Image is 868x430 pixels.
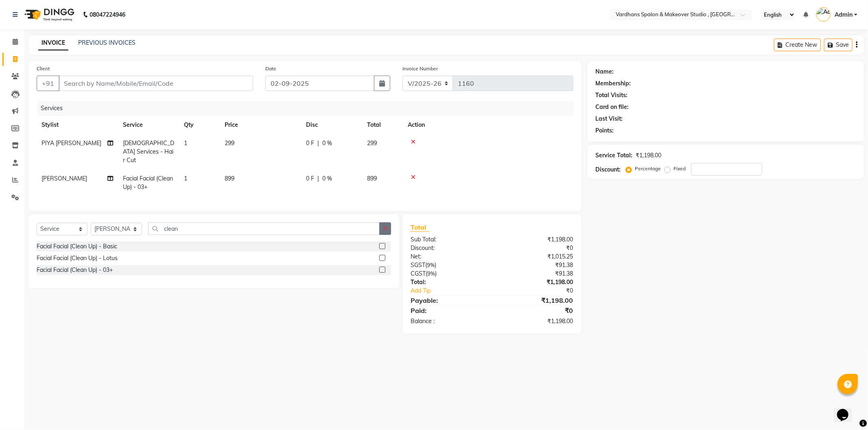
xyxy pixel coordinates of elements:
div: ₹1,198.00 [492,295,579,305]
span: 0 % [322,139,332,148]
div: ₹0 [492,244,579,252]
th: Total [362,116,403,134]
div: Facial Facial (Clean Up) - Basic [37,242,117,251]
div: ₹0 [507,287,579,295]
div: Last Visit: [596,115,623,123]
span: PIYA [PERSON_NAME] [42,139,101,147]
div: Total: [404,278,492,287]
div: Total Visits: [596,91,628,100]
div: Discount: [404,244,492,252]
div: Card on file: [596,103,629,111]
span: [PERSON_NAME] [42,175,87,182]
span: 0 % [322,174,332,183]
span: 299 [225,139,234,147]
span: 0 F [306,139,314,148]
button: Create New [774,39,821,51]
div: Discount: [596,165,621,174]
div: ₹1,015.25 [492,252,579,261]
span: 299 [367,139,377,147]
span: Admin [835,11,853,19]
div: ( ) [404,269,492,278]
img: logo [21,3,77,26]
span: CGST [411,270,426,277]
div: Name: [596,67,614,76]
label: Fixed [674,165,686,172]
span: Facial Facial (Clean Up) - 03+ [123,175,173,191]
div: Sub Total: [404,235,492,244]
span: 9% [427,270,435,277]
span: 899 [225,175,234,182]
span: SGST [411,261,425,269]
div: Balance : [404,317,492,326]
a: INVOICE [38,36,68,50]
th: Stylist [37,116,118,134]
span: | [317,174,319,183]
div: Payable: [404,295,492,305]
div: Facial Facial (Clean Up) - 03+ [37,266,113,274]
span: [DEMOGRAPHIC_DATA] Services - Hair Cut [123,139,174,164]
b: 08047224946 [90,3,125,26]
div: ₹91.38 [492,261,579,269]
span: | [317,139,319,148]
div: Paid: [404,306,492,315]
iframe: chat widget [834,397,860,422]
span: 9% [427,262,435,268]
div: Membership: [596,79,631,88]
div: ₹1,198.00 [492,278,579,287]
label: Client [37,65,50,72]
span: 0 F [306,174,314,183]
div: ₹0 [492,306,579,315]
div: ₹1,198.00 [636,151,662,160]
a: PREVIOUS INVOICES [78,39,136,46]
span: Total [411,223,429,232]
th: Service [118,116,179,134]
th: Action [403,116,573,134]
a: Add Tip [404,287,507,295]
div: Services [37,101,579,116]
label: Date [265,65,276,72]
input: Search by Name/Mobile/Email/Code [59,76,253,91]
div: Facial Facial (Clean Up) - Lotus [37,254,118,263]
button: +91 [37,76,59,91]
div: ₹1,198.00 [492,235,579,244]
div: ₹91.38 [492,269,579,278]
img: Admin [816,7,831,22]
div: Net: [404,252,492,261]
div: Points: [596,126,614,135]
button: Save [824,39,853,51]
span: 1 [184,175,187,182]
span: 1 [184,139,187,147]
th: Qty [179,116,220,134]
div: ( ) [404,261,492,269]
div: Service Total: [596,151,633,160]
div: ₹1,198.00 [492,317,579,326]
th: Price [220,116,301,134]
th: Disc [301,116,362,134]
input: Search or Scan [148,222,379,235]
label: Percentage [635,165,661,172]
label: Invoice Number [402,65,438,72]
span: 899 [367,175,377,182]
